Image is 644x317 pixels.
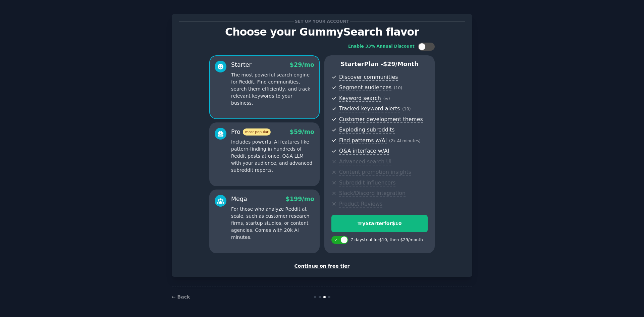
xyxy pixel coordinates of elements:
span: $ 29 /month [383,61,419,67]
span: Customer development themes [339,116,423,123]
button: TryStarterfor$10 [331,215,428,232]
div: Try Starter for $10 [332,220,427,227]
p: Includes powerful AI features like pattern-finding in hundreds of Reddit posts at once, Q&A LLM w... [231,139,314,174]
span: Keyword search [339,95,381,102]
span: Advanced search UI [339,158,391,165]
p: Choose your GummySearch flavor [179,26,465,38]
span: $ 29 /mo [290,61,314,68]
span: Content promotion insights [339,169,411,176]
span: Set up your account [294,18,351,25]
span: Subreddit influencers [339,179,395,187]
span: $ 199 /mo [286,196,314,202]
span: Segment audiences [339,84,391,91]
span: Q&A interface w/AI [339,148,389,155]
div: Continue on free tier [179,263,465,270]
span: Tracked keyword alerts [339,105,400,112]
span: Discover communities [339,74,398,81]
span: ( ∞ ) [383,96,390,101]
span: ( 10 ) [402,107,411,111]
span: Exploding subreddits [339,126,394,134]
div: Mega [231,195,247,203]
p: For those who analyze Reddit at scale, such as customer research firms, startup studios, or conte... [231,206,314,241]
p: Starter Plan - [331,60,428,68]
span: most popular [243,128,271,136]
p: The most powerful search engine for Reddit. Find communities, search them efficiently, and track ... [231,71,314,107]
span: Slack/Discord integration [339,190,406,197]
div: 7 days trial for $10 , then $ 29 /month [351,237,423,243]
span: $ 59 /mo [290,128,314,135]
div: Enable 33% Annual Discount [348,44,415,50]
span: Product Reviews [339,201,382,208]
span: Find patterns w/AI [339,137,387,144]
div: Pro [231,128,271,136]
div: Starter [231,61,252,69]
span: ( 2k AI minutes ) [389,139,421,143]
span: ( 10 ) [394,86,402,90]
a: ← Back [172,294,190,300]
